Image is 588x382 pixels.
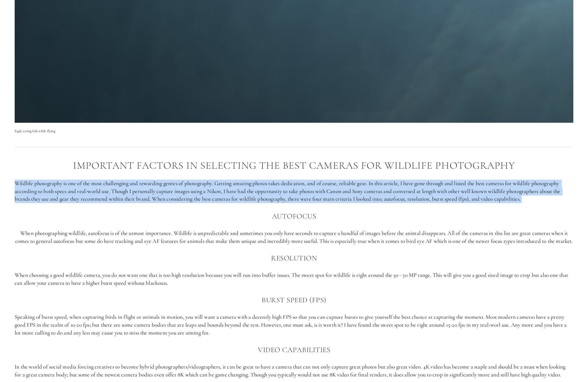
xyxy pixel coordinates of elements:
h3: Resolution [15,252,573,264]
h3: Burst Speed (FPS) [15,294,573,306]
h3: Video capabilities [15,344,573,356]
p: When choosing a good wildlife camera, you do not want one that is too high resolution because you... [15,271,573,287]
p: Speaking of burst speed, when capturing birds in flight or animals in motion, you will want a cam... [15,313,573,337]
p: When photographing wildlife, autofocus is of the utmost importance. Wildlife is unpredictable and... [15,229,573,245]
p: Wildlife photography is one of the most challenging and rewarding genres of photography. Getting ... [15,180,573,203]
p: Eagle eating fish while flying [15,128,573,134]
h3: Autofocus [15,210,573,222]
h2: Important factors in selecting the best cameras for Wildlife photography [15,160,573,171]
p: In the world of social media forcing creatives to become hybrid photographers/videographers, it c... [15,363,573,378]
